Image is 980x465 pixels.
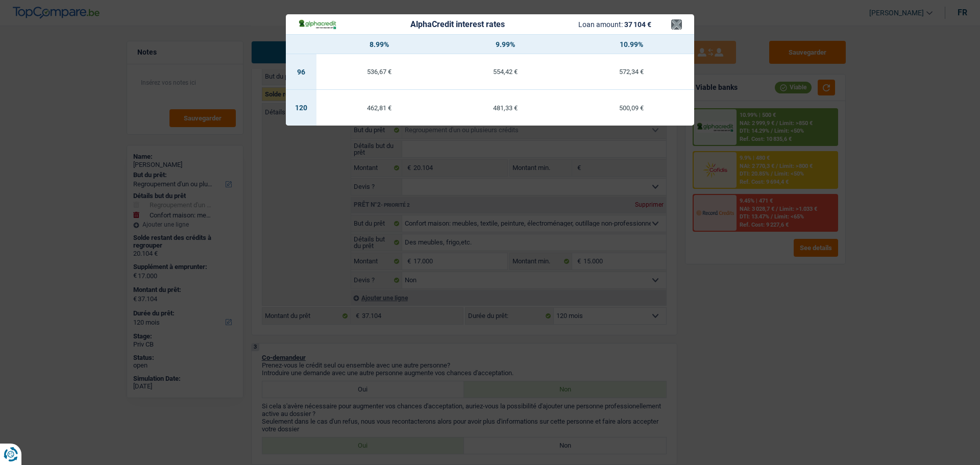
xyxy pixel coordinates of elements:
[316,68,443,75] div: 536,67 €
[298,18,337,30] img: AlphaCredit
[286,90,316,126] td: 120
[316,105,443,111] div: 462,81 €
[443,35,569,54] th: 9.99%
[671,19,682,30] button: ×
[568,68,694,75] div: 572,34 €
[443,105,569,111] div: 481,33 €
[624,20,651,29] span: 37 104 €
[568,105,694,111] div: 500,09 €
[316,35,443,54] th: 8.99%
[568,35,694,54] th: 10.99%
[286,54,316,90] td: 96
[578,20,623,29] span: Loan amount:
[410,20,505,29] div: AlphaCredit interest rates
[443,68,569,75] div: 554,42 €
